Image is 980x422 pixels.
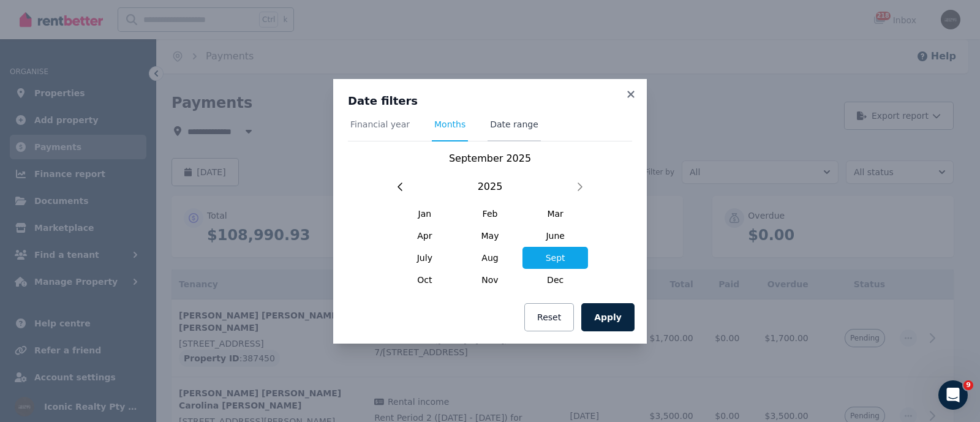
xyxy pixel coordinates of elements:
[522,247,588,269] span: Sept
[522,269,588,291] span: Dec
[434,118,466,130] span: Months
[478,179,503,194] span: 2025
[458,247,523,269] span: Aug
[392,269,458,291] span: Oct
[938,380,968,410] iframe: Intercom live chat
[963,380,973,390] span: 9
[522,203,588,225] span: Mar
[449,153,531,164] span: September 2025
[392,247,458,269] span: July
[522,225,588,247] span: June
[350,118,410,130] span: Financial year
[392,203,458,225] span: Jan
[581,303,635,331] button: Apply
[490,118,538,130] span: Date range
[348,118,632,141] nav: Tabs
[458,203,523,225] span: Feb
[458,269,523,291] span: Nov
[348,94,632,108] h3: Date filters
[458,225,523,247] span: May
[392,225,458,247] span: Apr
[524,303,574,331] button: Reset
